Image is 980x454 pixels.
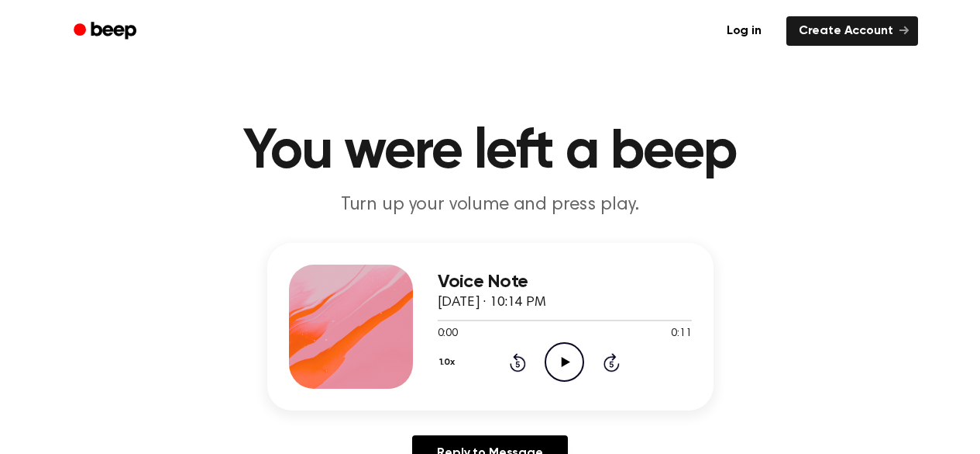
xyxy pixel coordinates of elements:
[438,349,461,376] button: 1.0x
[671,326,691,342] span: 0:11
[63,16,150,47] a: Beep
[438,272,692,293] h3: Voice Note
[711,13,777,49] a: Log in
[438,326,458,342] span: 0:00
[94,124,887,180] h1: You were left a beep
[193,192,788,218] p: Turn up your volume and press play.
[786,16,918,46] a: Create Account
[438,296,546,310] span: [DATE] · 10:14 PM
